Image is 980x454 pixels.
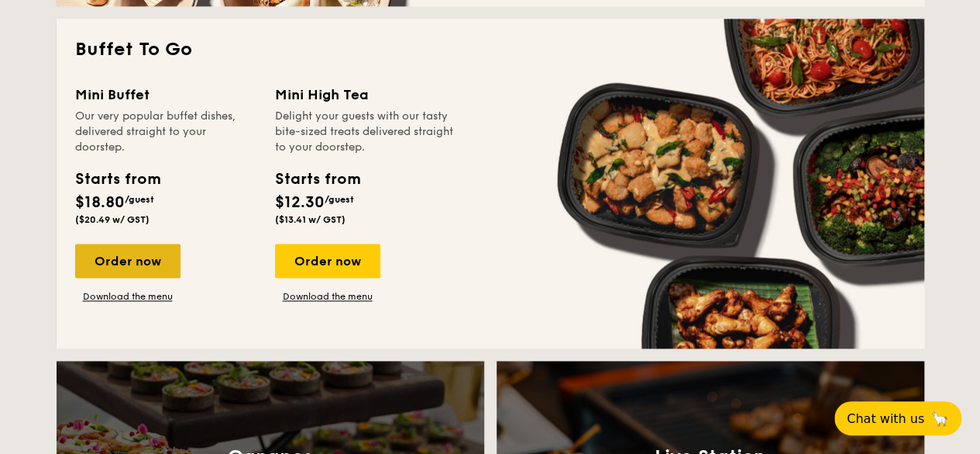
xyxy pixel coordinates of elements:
div: Delight your guests with our tasty bite-sized treats delivered straight to your doorstep. [275,109,456,155]
div: Our very popular buffet dishes, delivered straight to your doorstep. [75,109,256,155]
div: Order now [275,244,380,278]
a: Download the menu [75,290,181,303]
div: Mini High Tea [275,84,456,106]
span: $18.80 [75,193,125,212]
h2: Buffet To Go [75,37,906,62]
a: Download the menu [275,290,380,303]
span: ($13.41 w/ GST) [275,214,346,225]
div: Starts from [275,168,359,191]
span: Chat with us [847,411,924,426]
div: Mini Buffet [75,84,256,106]
span: /guest [125,194,154,205]
span: /guest [325,194,354,205]
span: $12.30 [275,193,325,212]
span: 🦙 [930,410,949,428]
span: ($20.49 w/ GST) [75,214,150,225]
div: Order now [75,244,181,278]
button: Chat with us🦙 [834,401,961,435]
div: Starts from [75,168,160,191]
